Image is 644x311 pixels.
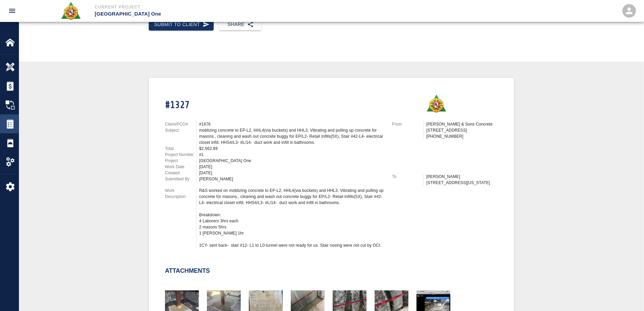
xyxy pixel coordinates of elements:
p: [STREET_ADDRESS] [426,127,498,133]
p: Total [165,146,196,152]
h1: #1327 [165,99,384,111]
div: [GEOGRAPHIC_DATA] One [199,158,384,164]
div: #1676 [199,121,384,127]
div: moblizing concrete to EP-L2, HHL4(via buckets) and HHL3. Vibrating and pulling up concrete for ma... [199,127,384,146]
div: R&S worked on moblizing concrete to EP-L2, HHL4(via buckets) and HHL3. Vibrating and pulling up c... [199,187,384,248]
div: [DATE] [199,164,384,170]
div: [DATE] [199,170,384,176]
p: Subject [165,127,196,133]
div: $2,562.89 [199,146,384,152]
p: From [392,121,423,127]
p: Work Date [165,164,196,170]
button: open drawer [4,3,20,19]
p: Submitted By [165,176,196,182]
p: Created [165,170,196,176]
div: [PERSON_NAME] [199,176,384,182]
button: Share [219,18,261,31]
p: [PERSON_NAME] & Sons Concrete [426,121,498,127]
p: [STREET_ADDRESS][US_STATE] [426,180,498,186]
img: Roger & Sons Concrete [426,94,447,113]
p: [GEOGRAPHIC_DATA] One [95,10,359,18]
p: Project [165,158,196,164]
iframe: Chat Widget [610,279,644,311]
p: Project Number [165,152,196,158]
p: To [392,174,423,180]
button: Submit to Client [149,18,214,31]
p: [PHONE_NUMBER] [426,133,498,139]
p: [PERSON_NAME] [426,174,498,180]
h2: Attachments [165,267,210,275]
p: Current Project [95,4,359,10]
img: Roger & Sons Concrete [61,1,81,20]
p: Client/PCO# [165,121,196,127]
p: Work Description [165,187,196,200]
div: #1 [199,152,384,158]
